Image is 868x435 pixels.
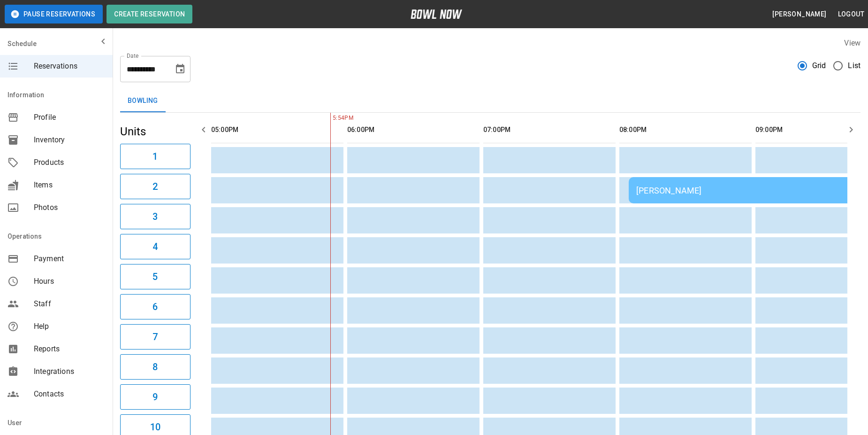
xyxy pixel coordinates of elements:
h6: 9 [152,389,158,404]
span: Reservations [34,61,105,72]
h6: 10 [150,419,160,435]
span: Products [34,157,105,168]
span: Reports [34,343,105,355]
span: Contacts [34,388,105,400]
h6: 3 [152,209,158,224]
button: 4 [120,234,190,259]
span: Hours [34,276,105,287]
button: 5 [120,264,190,289]
h5: Units [120,124,190,139]
h6: 1 [152,149,158,164]
button: Logout [834,6,868,23]
span: 5:54PM [330,114,333,123]
h6: 7 [152,329,158,344]
h6: 8 [152,359,158,374]
button: Choose date, selected date is Sep 6, 2025 [171,60,190,78]
span: Items [34,179,105,191]
span: Photos [34,202,105,213]
span: List [848,60,860,71]
span: Integrations [34,366,105,377]
h6: 6 [152,299,158,314]
button: Bowling [120,90,166,112]
button: 8 [120,354,190,380]
span: Help [34,321,105,332]
button: 3 [120,204,190,229]
h6: 5 [152,269,158,284]
span: Grid [812,60,826,71]
span: Payment [34,253,105,264]
img: logo [411,9,462,19]
button: 2 [120,174,190,199]
span: Staff [34,298,105,310]
span: Inventory [34,134,105,146]
button: 9 [120,384,190,410]
div: inventory tabs [120,90,860,112]
span: Profile [34,112,105,123]
button: 1 [120,144,190,169]
button: 6 [120,294,190,319]
button: 7 [120,324,190,350]
h6: 2 [152,179,158,194]
button: Create Reservation [107,5,192,23]
label: View [844,39,860,47]
button: [PERSON_NAME] [769,6,830,23]
h6: 4 [152,239,158,254]
button: Pause Reservations [5,5,103,23]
